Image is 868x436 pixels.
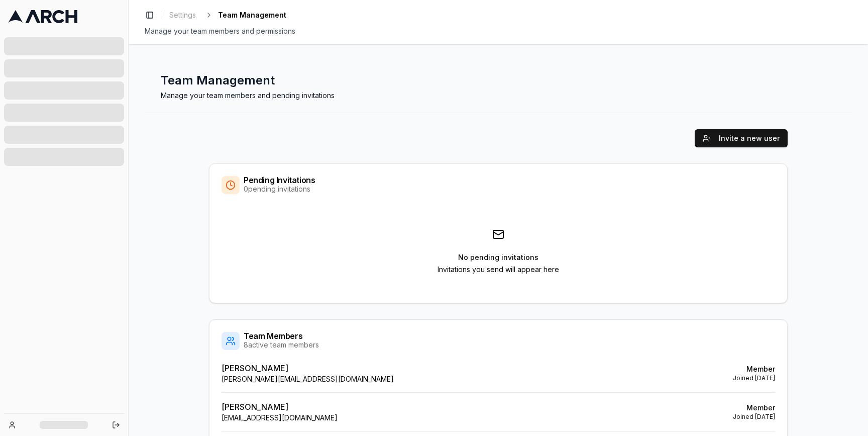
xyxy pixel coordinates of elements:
p: Joined [DATE] [733,374,775,382]
p: Joined [DATE] [733,413,775,421]
p: [PERSON_NAME] [222,362,394,374]
p: Member [733,364,775,374]
p: [PERSON_NAME] [222,401,338,413]
p: [EMAIL_ADDRESS][DOMAIN_NAME] [222,413,338,423]
p: Manage your team members and pending invitations [161,91,836,101]
div: 0 pending invitations [244,184,315,194]
div: Manage your team members and permissions [145,26,852,36]
h1: Team Management [161,72,836,89]
div: Pending Invitations [244,176,315,184]
div: 8 active team members [244,340,319,350]
span: Team Management [218,10,286,20]
p: [PERSON_NAME][EMAIL_ADDRESS][DOMAIN_NAME] [222,374,394,384]
div: Team Members [244,332,319,340]
span: Settings [169,10,196,20]
button: Invite a new user [695,129,788,147]
p: Invitations you send will appear here [438,265,559,275]
a: Settings [165,8,200,22]
p: Member [733,403,775,413]
p: No pending invitations [458,252,538,263]
button: Log out [109,418,123,432]
nav: breadcrumb [165,8,286,22]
